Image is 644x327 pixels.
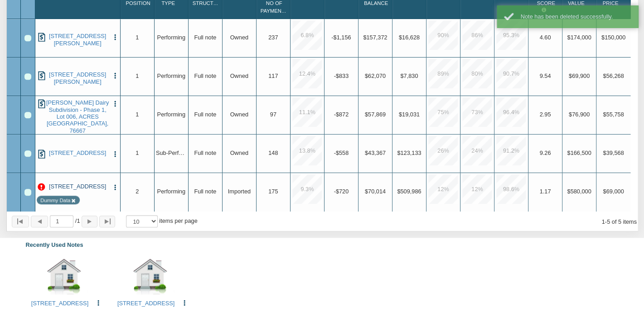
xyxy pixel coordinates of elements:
[99,216,115,227] button: Page to last
[194,72,216,79] span: Full note
[230,149,248,156] span: Owned
[46,183,109,190] a: 0001 B Lafayette Ave, Baltimore, MD, 21202
[46,99,109,134] a: Murphy's Dairy Subdivision - Phase 1, Lot 006, ACRES 4, MEXIA, TX, 76667
[157,72,185,79] span: Performing
[157,188,185,194] span: Performing
[24,189,31,195] div: Row 5, Row Selection Checkbox
[462,59,492,88] div: 80.0
[363,34,387,40] span: $157,372
[111,100,119,107] img: cell-menu.png
[539,149,551,156] span: 9.26
[539,188,551,194] span: 1.17
[95,299,102,307] img: cell-menu.png
[496,174,526,204] div: 98.6
[111,33,119,41] button: Press to open the note menu
[292,136,322,165] div: 13.8
[462,20,492,50] div: 86.0
[397,149,421,156] span: $123,133
[230,72,248,79] span: Owned
[428,174,458,204] div: 12.0
[268,188,278,194] span: 175
[605,218,606,225] abbr: through
[82,216,97,227] button: Page forward
[399,34,420,40] span: $16,628
[331,34,351,40] span: -$1,156
[111,72,119,79] img: cell-menu.png
[136,72,139,79] span: 1
[292,20,322,50] div: 6.8
[603,188,624,194] span: $69,000
[365,111,386,117] span: $57,869
[228,188,251,194] span: Imported
[400,72,418,79] span: $7,830
[603,72,624,79] span: $56,268
[601,34,625,40] span: $150,000
[268,149,278,156] span: 148
[136,111,139,117] span: 1
[569,111,590,117] span: $76,900
[75,217,80,225] span: 1
[365,72,386,79] span: $62,070
[428,59,458,88] div: 89.0
[270,111,276,117] span: 97
[230,111,248,117] span: Owned
[24,112,31,118] div: Row 3, Row Selection Checkbox
[111,150,119,158] img: cell-menu.png
[159,217,197,224] span: items per page
[111,184,119,191] img: cell-menu.png
[539,72,551,79] span: 9.54
[334,111,349,117] span: -$872
[37,99,46,108] img: history.png
[40,197,70,204] div: Note labeled as Dummy Data
[462,174,492,204] div: 12.0
[601,218,636,225] span: 1 5 of 5 items
[117,300,174,307] a: 0001 B Lafayette Ave, Baltimore, MD, 21202
[496,59,526,88] div: 90.7
[37,71,46,80] img: history.png
[157,34,185,40] span: Performing
[365,149,386,156] span: $43,367
[462,136,492,165] div: 24.0
[567,149,591,156] span: $166,500
[603,149,624,156] span: $39,568
[496,97,526,127] div: 96.4
[111,99,119,107] button: Press to open the note menu
[399,111,420,117] span: $19,031
[111,34,119,41] img: cell-menu.png
[24,73,31,80] div: Row 2, Row Selection Checkbox
[111,183,119,191] button: Press to open the note menu
[46,33,109,47] a: 2618 Refugio Ave, FORT WORTH, TX, 76164
[194,149,216,156] span: Full note
[194,34,216,40] span: Full note
[292,174,322,204] div: 9.3
[462,97,492,127] div: 73.0
[50,215,73,227] input: Selected page
[126,258,174,294] img: 555074
[268,34,278,40] span: 237
[37,33,46,42] img: history.png
[334,149,349,156] span: -$558
[46,149,109,156] a: 706 E 23RD ST, BRYAN, TX, 77803
[31,300,88,307] a: 0001 B Lafayette Ave, Baltimore, MD, 21202
[567,188,591,194] span: $580,000
[567,34,591,40] span: $174,000
[181,299,188,307] img: cell-menu.png
[46,71,109,85] a: 17796 TURNER CIR, TYLER, TX, 75704
[24,35,31,41] div: Row 1, Row Selection Checkbox
[136,149,139,156] span: 1
[12,216,29,227] button: Page to first
[428,136,458,165] div: 26.0
[292,97,322,127] div: 11.1
[157,111,185,117] span: Performing
[496,20,526,50] div: 95.3
[496,136,526,165] div: 91.2
[428,97,458,127] div: 75.0
[31,216,48,227] button: Page back
[365,188,386,194] span: $70,014
[603,111,624,117] span: $55,758
[194,111,216,117] span: Full note
[268,72,278,79] span: 117
[520,13,631,21] div: Note has been deleted successfully.
[156,149,196,156] span: Sub-Performing
[111,71,119,79] button: Press to open the note menu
